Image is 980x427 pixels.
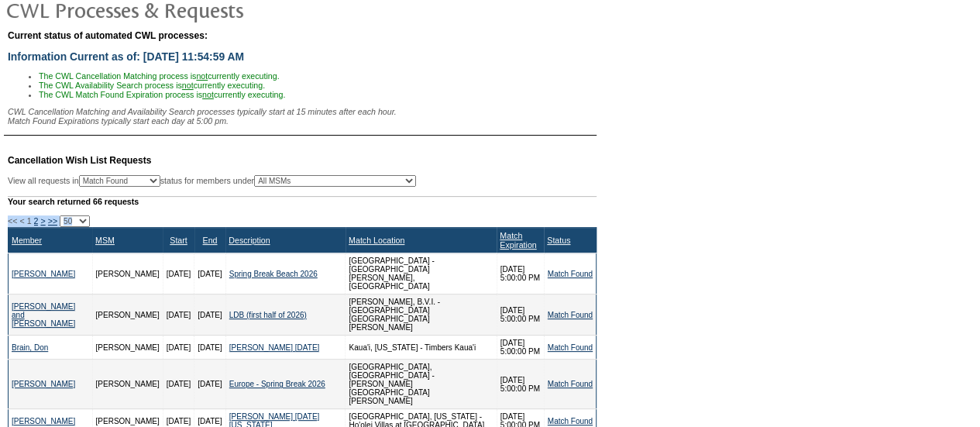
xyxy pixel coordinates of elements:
a: [PERSON_NAME] [12,380,75,388]
u: not [182,81,194,90]
td: [PERSON_NAME], B.V.I. - [GEOGRAPHIC_DATA] [GEOGRAPHIC_DATA][PERSON_NAME] [346,294,497,336]
a: Match Found [548,311,593,319]
a: Spring Break Beach 2026 [229,270,318,278]
td: [GEOGRAPHIC_DATA] - [GEOGRAPHIC_DATA][PERSON_NAME], [GEOGRAPHIC_DATA] [346,253,497,294]
span: 1 [27,216,32,226]
td: [DATE] [194,360,225,409]
td: [DATE] [163,253,194,294]
a: 2 [34,216,39,226]
td: [DATE] 5:00:00 PM [497,253,544,294]
td: Kaua'i, [US_STATE] - Timbers Kaua'i [346,336,497,360]
td: [DATE] [194,294,225,336]
a: > [40,216,45,226]
td: [DATE] [163,336,194,360]
span: The CWL Availability Search process is currently executing. [39,81,265,90]
a: [PERSON_NAME] [DATE] [229,343,320,352]
td: [DATE] [163,294,194,336]
a: >> [48,216,57,226]
span: Cancellation Wish List Requests [8,155,151,166]
div: View all requests in status for members under [8,175,416,187]
td: [DATE] 5:00:00 PM [497,360,544,409]
td: [PERSON_NAME] [92,253,163,294]
td: [DATE] [163,360,194,409]
td: [PERSON_NAME] [92,336,163,360]
u: not [196,71,208,81]
span: << [8,216,17,226]
a: LDB (first half of 2026) [229,311,307,319]
a: Match Found [548,270,593,278]
a: Description [229,236,270,245]
u: not [202,90,214,99]
a: End [202,236,217,245]
td: [PERSON_NAME] [92,360,163,409]
a: Status [547,236,570,245]
td: [DATE] 5:00:00 PM [497,336,544,360]
span: Current status of automated CWL processes: [8,30,208,41]
a: Match Expiration [500,231,536,250]
span: The CWL Cancellation Matching process is currently executing. [39,71,280,81]
a: Match Found [548,417,593,425]
span: Information Current as of: [DATE] 11:54:59 AM [8,50,244,63]
a: [PERSON_NAME] [12,270,75,278]
span: < [19,216,24,226]
td: [GEOGRAPHIC_DATA], [GEOGRAPHIC_DATA] - [PERSON_NAME][GEOGRAPHIC_DATA][PERSON_NAME] [346,360,497,409]
a: [PERSON_NAME] and [PERSON_NAME] [12,302,75,328]
a: Match Found [548,343,593,352]
a: Member [12,236,42,245]
span: The CWL Match Found Expiration process is currently executing. [39,90,285,99]
a: Start [170,236,187,245]
div: Your search returned 66 requests [8,196,597,206]
a: Brain, Don [12,343,48,352]
a: Match Found [548,380,593,388]
td: [DATE] [194,253,225,294]
a: [PERSON_NAME] [12,417,75,425]
td: [DATE] 5:00:00 PM [497,294,544,336]
div: CWL Cancellation Matching and Availability Search processes typically start at 15 minutes after e... [8,107,597,126]
a: MSM [95,236,115,245]
a: Match Location [349,236,404,245]
td: [DATE] [194,336,225,360]
a: Europe - Spring Break 2026 [229,380,325,388]
td: [PERSON_NAME] [92,294,163,336]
